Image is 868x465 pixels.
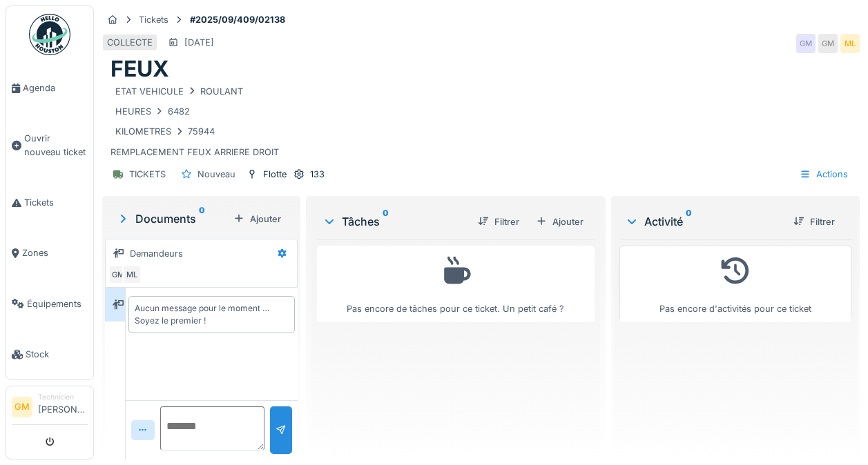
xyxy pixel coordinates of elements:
[228,210,287,228] div: Ajouter
[6,279,93,329] a: Équipements
[130,247,183,260] div: Demandeurs
[625,213,782,230] div: Activité
[116,210,228,227] div: Documents
[6,63,93,113] a: Agenda
[107,36,153,49] div: COLLECTE
[110,56,169,82] h1: FEUX
[135,302,289,327] div: Aucun message pour le moment … Soyez le premier !
[29,14,70,55] img: Badge_color-CXgf-gQk.svg
[12,397,32,417] li: GM
[24,196,88,209] span: Tickets
[263,168,287,181] div: Flotte
[6,177,93,228] a: Tickets
[115,85,243,98] div: ETAT VEHICULE ROULANT
[38,392,88,422] li: [PERSON_NAME]
[110,83,851,159] div: REMPLACEMENT FEUX ARRIERE DROIT
[108,265,128,284] div: GM
[686,213,692,230] sup: 0
[115,125,215,138] div: KILOMETRES 75944
[818,34,838,53] div: GM
[199,210,205,227] sup: 0
[788,212,840,231] div: Filtrer
[6,329,93,379] a: Stock
[122,265,142,284] div: ML
[322,213,467,230] div: Tâches
[6,113,93,177] a: Ouvrir nouveau ticket
[383,213,389,230] sup: 0
[6,228,93,278] a: Zones
[22,246,88,259] span: Zones
[796,34,816,53] div: GM
[184,36,214,49] div: [DATE]
[530,212,589,231] div: Ajouter
[38,392,88,402] div: Technicien
[139,13,168,26] div: Tickets
[26,348,88,361] span: Stock
[840,34,860,53] div: ML
[23,81,88,95] span: Agenda
[27,297,88,310] span: Équipements
[129,168,166,181] div: TICKETS
[310,168,325,181] div: 133
[115,105,190,118] div: HEURES 6482
[793,164,854,184] div: Actions
[326,252,586,316] div: Pas encore de tâches pour ce ticket. Un petit café ?
[628,252,842,316] div: Pas encore d'activités pour ce ticket
[24,132,88,158] span: Ouvrir nouveau ticket
[197,168,235,181] div: Nouveau
[12,392,88,425] a: GM Technicien[PERSON_NAME]
[472,212,525,231] div: Filtrer
[184,13,291,26] strong: #2025/09/409/02138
